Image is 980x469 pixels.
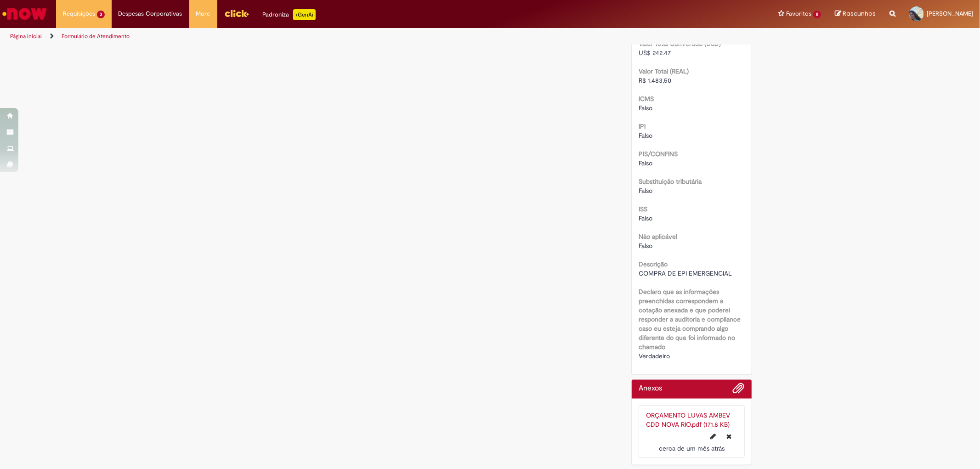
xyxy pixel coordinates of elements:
span: More [196,9,210,18]
img: ServiceNow [1,5,48,23]
b: ICMS [639,95,654,103]
a: Formulário de Atendimento [62,33,130,40]
b: Substituição tributária [639,177,702,186]
span: 8 [813,11,821,18]
span: Favoritos [786,9,811,18]
span: R$ 1.483,50 [639,76,671,85]
button: Excluir ORÇAMENTO LUVAS AMBEV CDD NOVA RIO.pdf [721,429,737,444]
time: 28/08/2025 13:01:43 [659,444,725,452]
span: Rascunhos [843,9,876,18]
a: Página inicial [10,33,42,40]
span: Falso [639,186,652,195]
span: 3 [97,11,105,18]
b: PIS/CONFINS [639,150,678,158]
b: Valor Total Convertido (USD) [639,40,721,48]
b: IPI [639,122,646,130]
span: [PERSON_NAME] [927,10,973,17]
a: ORÇAMENTO LUVAS AMBEV CDD NOVA RIO.pdf (171.8 KB) [646,411,730,429]
b: Declaro que as informações preenchidas correspondem a cotação anexada e que poderei responder a a... [639,288,741,351]
button: Editar nome de arquivo ORÇAMENTO LUVAS AMBEV CDD NOVA RIO.pdf [705,429,722,444]
span: Verdadeiro [639,352,670,360]
span: COMPRA DE EPI EMERGENCIAL [639,269,732,277]
div: Padroniza [263,9,316,20]
span: cerca de um mês atrás [659,444,725,452]
b: Descrição [639,260,668,268]
span: Requisições [63,9,95,18]
button: Adicionar anexos [733,382,745,399]
b: ISS [639,205,647,213]
a: Rascunhos [835,10,876,18]
ul: Trilhas de página [7,28,646,45]
h2: Anexos [639,384,662,393]
p: +GenAi [293,9,316,20]
span: Despesas Corporativas [119,9,182,18]
span: Falso [639,104,652,112]
span: Falso [639,131,652,140]
img: click_logo_yellow_360x200.png [224,6,249,20]
span: Falso [639,159,652,167]
span: US$ 242.47 [639,49,671,57]
b: Valor Total (REAL) [639,67,689,75]
span: Falso [639,242,652,250]
b: Não aplicável [639,232,677,241]
span: Falso [639,214,652,222]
